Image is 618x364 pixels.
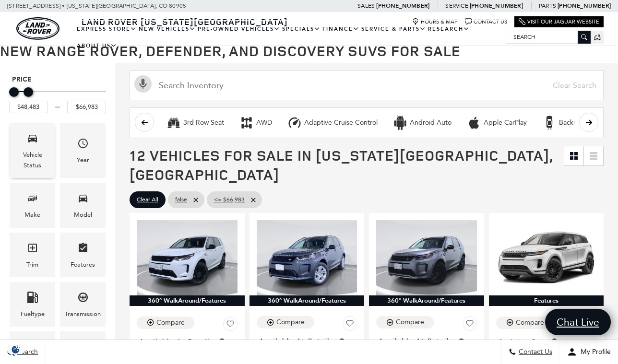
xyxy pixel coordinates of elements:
span: <= $66,983 [214,194,245,206]
div: Apple CarPlay [484,118,527,127]
section: Click to Open Cookie Consent Modal [5,344,27,354]
div: Compare [396,318,424,327]
div: 3rd Row Seat [166,116,181,130]
img: 2024 Land Rover Discovery Sport S [376,220,477,295]
span: Available at Retailer [259,336,337,346]
a: Visit Our Jaguar Website [519,18,599,25]
button: Backup CameraBackup Camera [537,113,612,133]
span: Sales [357,2,375,9]
a: About Us [76,37,118,54]
a: Contact Us [465,18,507,25]
span: Arriving Soon [499,336,550,347]
button: Adaptive Cruise ControlAdaptive Cruise Control [282,113,383,133]
span: 12 Vehicles for Sale in [US_STATE][GEOGRAPHIC_DATA], [GEOGRAPHIC_DATA] [130,145,553,184]
span: Clear All [137,194,158,206]
a: Finance [321,21,360,37]
div: MakeMake [10,183,55,227]
span: Chat Live [552,316,604,329]
a: land-rover [16,17,59,40]
a: Service & Parts [360,21,427,37]
input: Search Inventory [130,70,604,100]
div: Vehicle Status [17,150,48,171]
a: Pre-Owned Vehicles [197,21,281,37]
div: 360° WalkAround/Features [369,295,484,306]
a: Chat Live [545,309,611,335]
div: TrimTrim [10,233,55,277]
span: Features [77,240,89,259]
div: 360° WalkAround/Features [250,295,365,306]
span: Service [445,2,468,9]
a: [STREET_ADDRESS] • [US_STATE][GEOGRAPHIC_DATA], CO 80905 [7,2,186,9]
div: VehicleVehicle Status [10,123,55,178]
img: Opt-Out Icon [5,344,27,354]
button: Save Vehicle [223,317,238,335]
div: Minimum Price [9,87,19,97]
div: Compare [276,318,305,327]
span: Model [77,190,89,210]
div: FeaturesFeatures [60,233,106,277]
div: 360° WalkAround/Features [130,295,245,306]
a: [PHONE_NUMBER] [558,2,611,10]
span: Available at Retailer [139,336,217,347]
span: Vehicle is in stock and ready for immediate delivery. Due to demand, availability is subject to c... [457,336,465,346]
button: Android AutoAndroid Auto [388,113,457,133]
span: Contact Us [516,348,552,356]
div: Features [489,295,604,306]
div: Model [74,210,92,220]
div: Year [77,155,89,165]
h5: Price [12,75,103,84]
div: Make [24,210,40,220]
span: Parts [539,2,556,9]
a: Specials [281,21,321,37]
div: Apple CarPlay [467,116,481,130]
span: Vehicle is preparing for delivery to the retailer. MSRP will be finalized when the vehicle arrive... [550,336,559,347]
span: My Profile [577,348,611,356]
div: Backup Camera [542,116,557,130]
div: 3rd Row Seat [183,118,224,127]
div: Compare [516,318,544,327]
a: Research [427,21,471,37]
button: AWDAWD [234,113,277,133]
div: FueltypeFueltype [10,282,55,327]
div: TransmissionTransmission [60,282,106,327]
a: Hours & Map [412,18,458,25]
span: Available at Retailer [379,336,457,346]
span: Trim [27,240,38,259]
button: Open user profile menu [560,340,618,364]
div: Fueltype [21,309,45,319]
span: Mileage [27,339,38,358]
div: Compare [156,318,185,327]
span: Transmission [77,289,89,309]
div: Trim [26,259,38,270]
div: Android Auto [393,116,407,130]
input: Maximum [67,101,106,113]
button: Compare Vehicle [257,316,314,329]
span: Make [27,190,38,210]
div: Maximum Price [24,87,33,97]
button: Compare Vehicle [496,317,554,329]
button: Apple CarPlayApple CarPlay [462,113,532,133]
span: Vehicle is in stock and ready for immediate delivery. Due to demand, availability is subject to c... [217,336,226,347]
div: Backup Camera [559,118,607,127]
span: Vehicle [27,130,38,150]
img: 2024 Land Rover Discovery Sport S [257,220,357,295]
button: 3rd Row Seat3rd Row Seat [161,113,229,133]
div: ModelModel [60,183,106,227]
button: scroll right [579,113,598,132]
a: Land Rover [US_STATE][GEOGRAPHIC_DATA] [76,16,294,27]
span: Fueltype [27,289,38,309]
div: Features [71,259,95,270]
span: Engine [77,339,89,358]
button: Compare Vehicle [376,316,434,329]
img: Land Rover [16,17,59,40]
div: Android Auto [410,118,452,127]
a: New Vehicles [138,21,197,37]
input: Minimum [9,101,48,113]
span: Year [77,135,89,155]
button: Save Vehicle [343,316,357,334]
a: [PHONE_NUMBER] [470,2,523,10]
button: Compare Vehicle [137,317,194,329]
div: Price [9,84,106,113]
div: Transmission [65,309,101,319]
div: Adaptive Cruise Control [304,118,378,127]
